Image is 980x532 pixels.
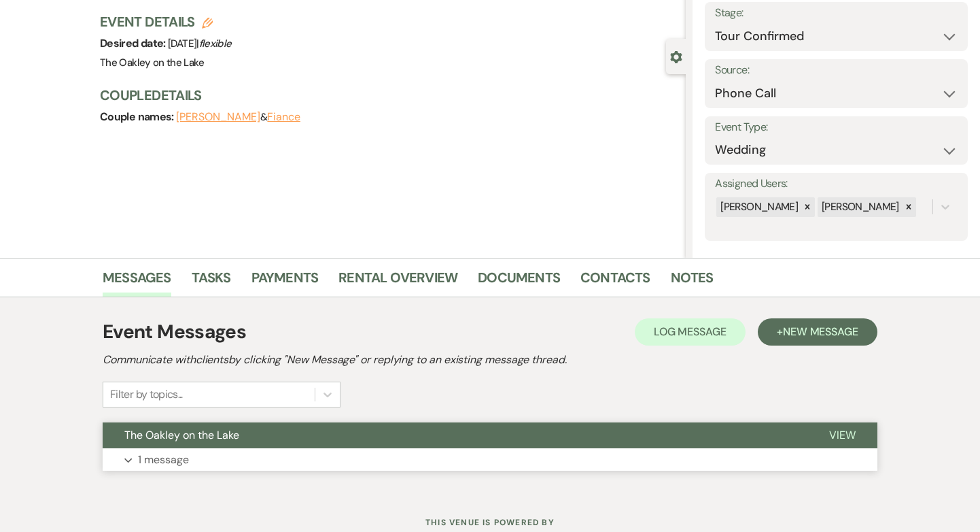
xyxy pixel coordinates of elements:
div: [PERSON_NAME] [818,197,901,217]
span: Desired date: [100,36,168,50]
a: Tasks [192,267,231,297]
div: [PERSON_NAME] [716,197,800,217]
span: [DATE] | [168,37,231,50]
h3: Event Details [100,12,232,31]
h1: Event Messages [103,318,246,346]
button: Fiance [267,112,300,122]
a: Rental Overview [338,267,457,297]
span: Log Message [654,325,727,339]
a: Notes [671,267,714,297]
span: & [176,110,300,124]
button: View [807,422,877,448]
a: Payments [251,267,319,297]
button: The Oakley on the Lake [103,422,807,448]
span: The Oakley on the Lake [124,428,239,442]
p: 1 message [138,451,189,469]
button: 1 message [103,448,877,471]
a: Documents [478,267,560,297]
label: Assigned Users: [715,174,958,194]
div: Filter by topics... [110,386,183,403]
a: Contacts [580,267,650,297]
button: Log Message [635,318,746,346]
span: flexible [199,37,232,50]
span: New Message [783,325,858,339]
h3: Couple Details [100,86,672,105]
a: Messages [103,267,171,297]
button: [PERSON_NAME] [176,112,260,122]
span: Couple names: [100,110,176,124]
button: Close lead details [670,50,682,63]
label: Stage: [715,3,958,23]
span: The Oakley on the Lake [100,56,204,69]
button: +New Message [758,318,877,346]
h2: Communicate with clients by clicking "New Message" or replying to an existing message thread. [103,352,877,368]
label: Event Type: [715,118,958,137]
span: View [829,428,856,442]
label: Source: [715,61,958,80]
